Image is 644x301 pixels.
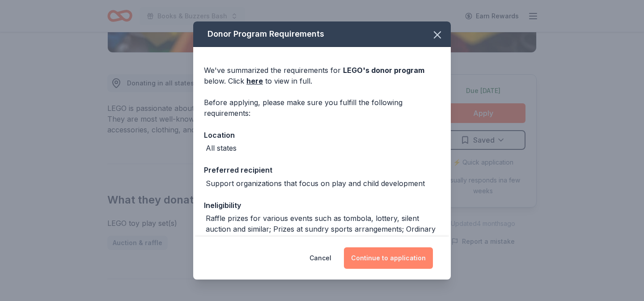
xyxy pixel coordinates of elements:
[193,21,451,47] div: Donor Program Requirements
[204,129,440,141] div: Location
[343,66,424,75] span: LEGO 's donor program
[204,164,440,176] div: Preferred recipient
[344,247,433,269] button: Continue to application
[206,178,425,189] div: Support organizations that focus on play and child development
[309,247,331,269] button: Cancel
[204,97,440,119] div: Before applying, please make sure you fulfill the following requirements:
[246,76,263,86] a: here
[204,65,440,86] div: We've summarized the requirements for below. Click to view in full.
[204,199,440,211] div: Ineligibility
[206,143,237,153] div: All states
